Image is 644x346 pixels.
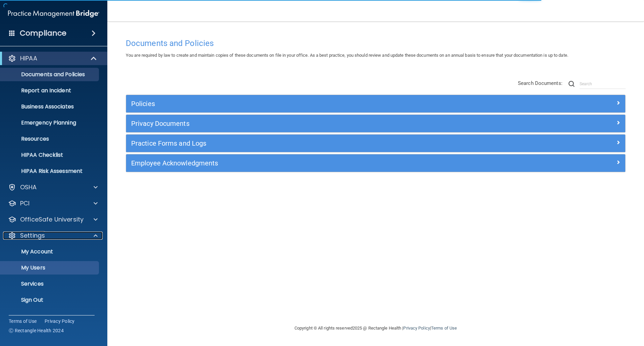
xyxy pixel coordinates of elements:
a: Terms of Use [431,326,457,331]
span: You are required by law to create and maintain copies of these documents on file in your office. ... [126,53,568,58]
a: Practice Forms and Logs [131,138,620,149]
p: Business Associates [4,103,96,110]
img: PMB logo [8,7,99,20]
a: Settings [8,232,98,240]
h4: Documents and Policies [126,39,626,48]
a: Privacy Policy [45,318,75,325]
div: Copyright © All rights reserved 2025 @ Rectangle Health | | [253,317,498,339]
p: Report an Incident [4,87,96,94]
a: OfficeSafe University [8,215,98,224]
span: Search Documents: [518,80,562,86]
p: Resources [4,136,96,142]
a: Policies [131,98,620,109]
p: Sign Out [4,297,96,303]
img: ic-search.3b580494.png [569,81,575,87]
p: Settings [20,232,45,240]
p: HIPAA [20,54,37,62]
h5: Policies [131,100,495,107]
a: HIPAA [8,54,97,62]
a: Privacy Policy [403,326,430,331]
a: OSHA [8,183,98,191]
p: OSHA [20,183,37,191]
p: My Account [4,248,96,255]
span: Ⓒ Rectangle Health 2024 [9,327,64,334]
p: PCI [20,199,30,207]
a: Employee Acknowledgments [131,158,620,168]
p: OfficeSafe University [20,215,84,224]
p: My Users [4,264,96,271]
h5: Practice Forms and Logs [131,140,495,147]
h5: Privacy Documents [131,120,495,127]
a: PCI [8,199,98,207]
a: Terms of Use [9,318,37,325]
a: Privacy Documents [131,118,620,129]
h4: Compliance [20,29,66,38]
p: Emergency Planning [4,119,96,126]
p: HIPAA Checklist [4,152,96,158]
h5: Employee Acknowledgments [131,159,495,167]
p: Documents and Policies [4,71,96,78]
input: Search [580,79,626,89]
p: HIPAA Risk Assessment [4,168,96,175]
p: Services [4,281,96,287]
